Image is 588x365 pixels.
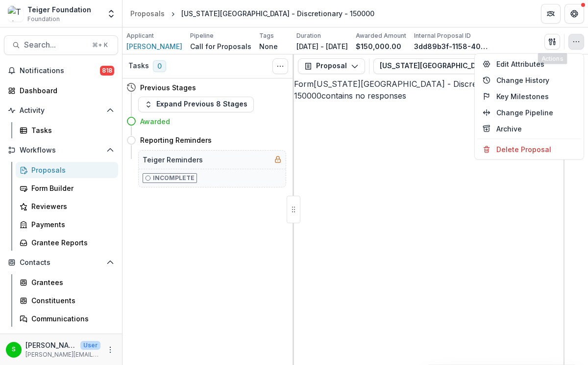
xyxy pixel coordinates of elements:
[90,40,110,51] div: ⌘ + K
[31,295,110,306] div: Constituents
[140,116,170,127] h4: Awarded
[4,63,118,78] button: Notifications818
[20,67,100,75] span: Notifications
[414,31,471,40] p: Internal Proposal ID
[153,174,195,182] p: Incomplete
[20,259,102,267] span: Contacts
[259,41,278,52] p: None
[4,82,118,99] a: Dashboard
[298,58,365,74] button: Proposal
[16,122,118,138] a: Tasks
[296,41,348,52] p: [DATE] - [DATE]
[414,41,488,52] p: 3dd89b3f-1158-4010-9f5d-cdeb39f2778d
[541,4,561,24] button: Partners
[4,142,118,158] button: Open Workflows
[4,103,118,118] button: Open Activity
[20,85,110,96] div: Dashboard
[138,97,254,112] button: Expand Previous 8 Stages
[128,62,149,70] h3: Tasks
[130,8,165,19] div: Proposals
[4,255,118,270] button: Open Contacts
[104,4,118,24] button: Open entity switcher
[294,78,563,102] p: Form [US_STATE][GEOGRAPHIC_DATA] - Discretionary - 150000 contains no responses
[16,292,118,309] a: Constituents
[104,344,116,356] button: More
[16,198,118,214] a: Reviewers
[31,183,110,193] div: Form Builder
[126,6,378,21] nav: breadcrumb
[16,311,118,327] a: Communications
[31,165,110,175] div: Proposals
[16,162,118,178] a: Proposals
[31,201,110,211] div: Reviewers
[8,6,24,22] img: Teiger Foundation
[25,340,76,350] p: [PERSON_NAME]
[16,216,118,233] a: Payments
[27,4,91,15] div: Teiger Foundation
[80,341,100,350] p: User
[25,350,100,359] p: [PERSON_NAME][EMAIL_ADDRESS][DOMAIN_NAME]
[190,31,214,40] p: Pipeline
[31,237,110,248] div: Grantee Reports
[20,146,102,155] span: Workflows
[31,219,110,230] div: Payments
[16,274,118,290] a: Grantees
[143,155,203,165] h5: Teiger Reminders
[126,31,154,40] p: Applicant
[20,106,102,115] span: Activity
[100,66,114,76] span: 818
[259,31,274,40] p: Tags
[16,180,118,196] a: Form Builder
[296,31,321,40] p: Duration
[16,235,118,251] a: Grantee Reports
[31,125,110,135] div: Tasks
[12,346,16,353] div: Stephanie
[126,41,182,52] a: [PERSON_NAME]
[356,41,401,52] p: $150,000.00
[126,6,169,21] a: Proposals
[4,35,118,55] button: Search...
[140,82,196,93] h4: Previous Stages
[272,58,288,74] button: Toggle View Cancelled Tasks
[4,331,118,346] button: Open Data & Reporting
[140,135,212,145] h4: Reporting Reminders
[24,40,86,50] span: Search...
[356,31,406,40] p: Awarded Amount
[564,4,584,24] button: Get Help
[190,41,251,52] p: Call for Proposals
[31,313,110,324] div: Communications
[27,15,60,24] span: Foundation
[153,60,166,72] span: 0
[181,8,374,19] div: [US_STATE][GEOGRAPHIC_DATA] - Discretionary - 150000
[31,277,110,287] div: Grantees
